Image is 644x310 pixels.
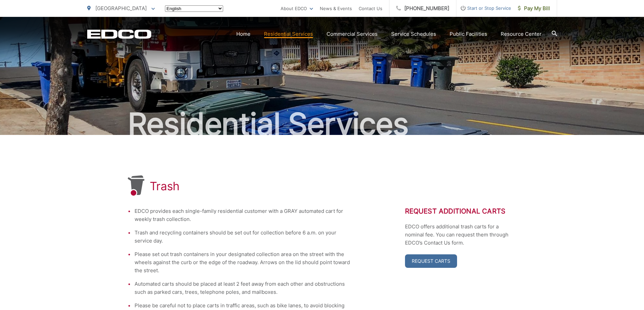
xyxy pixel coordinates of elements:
[327,30,378,38] a: Commercial Services
[87,107,557,141] h2: Residential Services
[281,4,313,12] a: About EDCO
[391,30,436,38] a: Service Schedules
[264,30,313,38] a: Residential Services
[87,29,151,39] a: EDCD logo. Return to the homepage.
[150,179,180,193] h1: Trash
[518,4,550,12] span: Pay My Bill
[405,223,517,247] p: EDCO offers additional trash carts for a nominal fee. You can request them through EDCO’s Contact...
[135,280,351,296] li: Automated carts should be placed at least 2 feet away from each other and obstructions such as pa...
[135,250,351,275] li: Please set out trash containers in your designated collection area on the street with the wheels ...
[95,5,147,11] span: [GEOGRAPHIC_DATA]
[135,207,351,223] li: EDCO provides each single-family residential customer with a GRAY automated cart for weekly trash...
[165,5,223,12] select: Select a language
[501,30,542,38] a: Resource Center
[135,229,351,245] li: Trash and recycling containers should be set out for collection before 6 a.m. on your service day.
[405,207,517,215] h2: Request Additional Carts
[450,30,487,38] a: Public Facilities
[359,4,382,12] a: Contact Us
[236,30,251,38] a: Home
[405,254,457,268] a: Request Carts
[320,4,352,12] a: News & Events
